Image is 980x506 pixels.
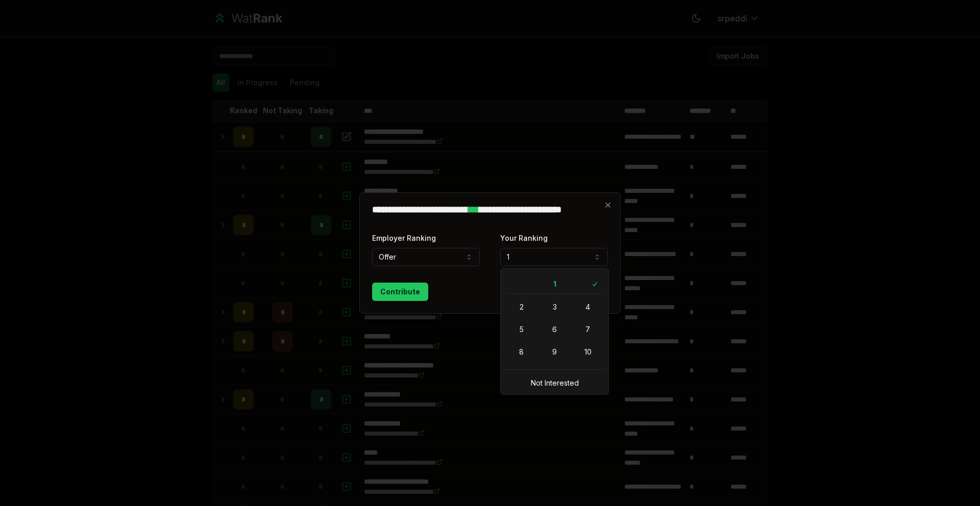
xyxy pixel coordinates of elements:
[552,324,557,335] span: 6
[553,279,556,289] span: 1
[553,302,557,312] span: 3
[552,347,557,357] span: 9
[531,378,579,388] span: Not Interested
[520,324,524,335] span: 5
[372,283,428,301] button: Contribute
[585,324,590,335] span: 7
[519,347,524,357] span: 8
[500,234,548,242] label: Your Ranking
[584,347,592,357] span: 10
[585,302,590,312] span: 4
[372,234,436,242] label: Employer Ranking
[520,302,524,312] span: 2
